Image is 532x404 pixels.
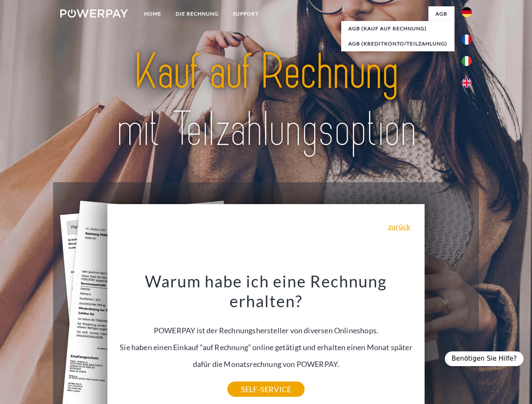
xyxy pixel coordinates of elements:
img: title-powerpay_de.svg [80,40,452,161]
a: zurück [388,223,410,230]
img: en [462,78,472,88]
img: logo-powerpay-white.svg [60,9,128,18]
h3: Warum habe ich eine Rechnung erhalten? [112,271,420,311]
a: AGB (Kreditkonto/Teilzahlung) [341,36,454,51]
div: POWERPAY ist der Rechnungshersteller von diversen Onlineshops. Sie haben einen Einkauf “auf Rechn... [112,271,420,389]
a: AGB (Kauf auf Rechnung) [341,21,454,36]
img: it [462,56,472,66]
a: SUPPORT [226,6,266,21]
img: fr [462,35,472,45]
a: Home [137,6,168,21]
img: de [462,7,472,17]
a: DIE RECHNUNG [168,6,226,21]
div: Benötigen Sie Hilfe? [445,351,524,366]
a: agb [428,6,454,21]
a: SELF-SERVICE [227,382,305,397]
